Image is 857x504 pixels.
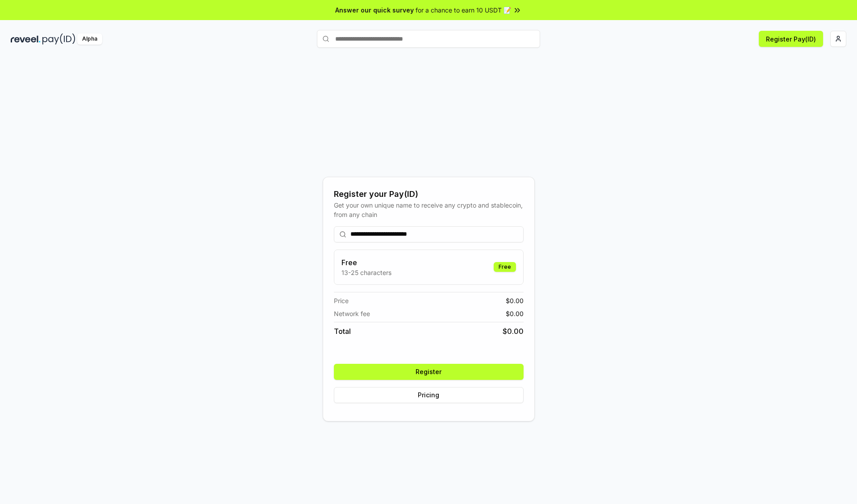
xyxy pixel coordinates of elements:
[334,296,349,305] span: Price
[334,188,524,200] div: Register your Pay(ID)
[506,309,524,318] span: $ 0.00
[494,262,516,272] div: Free
[503,326,524,337] span: $ 0.00
[77,33,102,45] div: Alpha
[334,387,524,403] button: Pricing
[341,268,391,277] p: 13-25 characters
[11,33,41,45] img: reveel_dark
[506,296,524,305] span: $ 0.00
[334,309,370,318] span: Network fee
[334,364,524,380] button: Register
[334,200,524,219] div: Get your own unique name to receive any crypto and stablecoin, from any chain
[334,326,351,337] span: Total
[335,5,414,15] span: Answer our quick survey
[759,31,823,47] button: Register Pay(ID)
[42,33,75,45] img: pay_id
[416,5,511,15] span: for a chance to earn 10 USDT 📝
[341,257,391,268] h3: Free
